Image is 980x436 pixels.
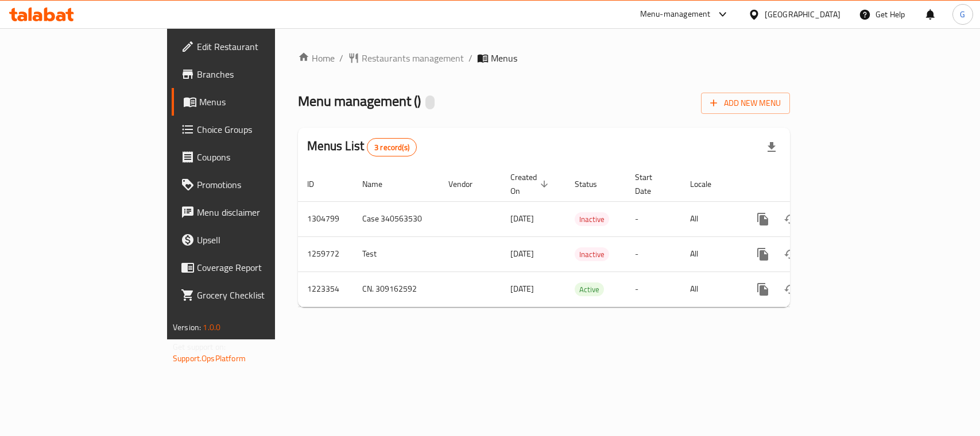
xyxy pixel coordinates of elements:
[172,116,331,143] a: Choice Groups
[298,88,421,114] span: Menu management ( )
[199,95,321,109] span: Menus
[353,201,439,236] td: Case 340563530
[353,236,439,271] td: Test
[173,320,201,335] span: Version:
[681,201,740,236] td: All
[758,133,785,161] div: Export file
[777,276,804,303] button: Change Status
[626,236,681,271] td: -
[197,150,321,164] span: Coupons
[362,177,397,191] span: Name
[491,51,517,65] span: Menus
[575,248,609,261] span: Inactive
[298,167,869,307] table: enhanced table
[510,246,534,261] span: [DATE]
[197,178,321,192] span: Promotions
[172,198,331,226] a: Menu disclaimer
[681,271,740,307] td: All
[740,167,869,202] th: Actions
[172,254,331,281] a: Coverage Report
[307,137,417,156] h2: Menus List
[626,201,681,236] td: -
[197,40,321,53] span: Edit Restaurant
[749,240,777,268] button: more
[510,170,552,198] span: Created On
[626,271,681,307] td: -
[367,138,417,156] div: Total records count
[172,226,331,254] a: Upsell
[777,205,804,233] button: Change Status
[172,60,331,88] a: Branches
[765,8,840,21] div: [GEOGRAPHIC_DATA]
[710,96,781,110] span: Add New Menu
[510,281,534,296] span: [DATE]
[197,123,321,136] span: Choice Groups
[960,8,965,21] span: G
[197,288,321,302] span: Grocery Checklist
[173,339,226,354] span: Get support on:
[749,276,777,303] button: more
[575,282,604,296] div: Active
[197,261,321,274] span: Coverage Report
[367,142,416,153] span: 3 record(s)
[307,177,329,191] span: ID
[197,205,321,219] span: Menu disclaimer
[575,283,604,296] span: Active
[197,67,321,81] span: Branches
[353,271,439,307] td: CN. 309162592
[172,88,331,116] a: Menus
[749,205,777,233] button: more
[172,281,331,309] a: Grocery Checklist
[298,51,790,65] nav: breadcrumb
[575,213,609,226] span: Inactive
[448,177,487,191] span: Vendor
[777,240,804,268] button: Change Status
[348,51,464,65] a: Restaurants management
[172,171,331,198] a: Promotions
[339,51,343,65] li: /
[173,351,246,366] a: Support.OpsPlatform
[203,320,220,335] span: 1.0.0
[362,51,464,65] span: Restaurants management
[575,177,612,191] span: Status
[681,236,740,271] td: All
[640,7,711,21] div: Menu-management
[690,177,726,191] span: Locale
[701,93,790,114] button: Add New Menu
[172,33,331,60] a: Edit Restaurant
[510,211,534,226] span: [DATE]
[197,233,321,247] span: Upsell
[575,212,609,226] div: Inactive
[635,170,667,198] span: Start Date
[172,143,331,171] a: Coupons
[468,51,472,65] li: /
